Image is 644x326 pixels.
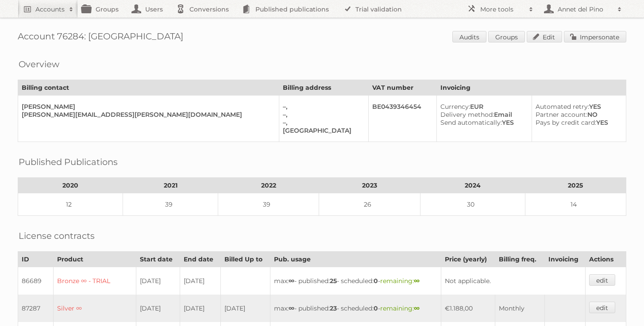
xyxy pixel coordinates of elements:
div: –, [283,103,362,111]
h2: More tools [480,5,524,14]
div: YES [536,103,619,111]
th: 2024 [420,178,525,193]
span: remaining: [380,304,420,312]
h2: Accounts [35,5,65,14]
strong: 23 [330,304,337,312]
td: 39 [123,193,218,216]
td: [DATE] [136,295,180,322]
td: 26 [319,193,420,216]
th: Actions [586,252,626,267]
th: Billing contact [18,80,279,96]
td: [DATE] [180,295,221,322]
td: max: - published: - scheduled: - [270,295,441,322]
th: Billing freq. [495,252,544,267]
th: Price (yearly) [441,252,495,267]
th: Start date [136,252,180,267]
th: ID [18,252,54,267]
td: [DATE] [180,267,221,295]
div: [PERSON_NAME][EMAIL_ADDRESS][PERSON_NAME][DOMAIN_NAME] [22,111,272,119]
th: 2020 [18,178,123,193]
th: 2021 [123,178,218,193]
td: 30 [420,193,525,216]
td: 12 [18,193,123,216]
td: 86689 [18,267,54,295]
div: [GEOGRAPHIC_DATA] [283,127,362,134]
span: Pays by credit card: [536,119,596,127]
div: [PERSON_NAME] [22,103,272,111]
h2: Annet del Pino [555,5,613,14]
th: 2022 [218,178,319,193]
a: edit [589,274,615,286]
span: remaining: [380,277,420,285]
span: Partner account: [536,111,587,119]
h2: Published Publications [19,155,118,169]
a: Edit [527,31,562,42]
span: Delivery method: [440,111,494,119]
span: Currency: [440,103,470,111]
td: max: - published: - scheduled: - [270,267,441,295]
td: Silver ∞ [53,295,136,322]
strong: ∞ [289,304,294,312]
a: Audits [452,31,486,42]
th: VAT number [369,80,436,96]
div: YES [440,119,524,127]
th: 2025 [525,178,626,193]
strong: 0 [374,304,378,312]
td: Monthly [495,295,544,322]
td: 39 [218,193,319,216]
a: Impersonate [564,31,626,42]
div: Email [440,111,524,119]
th: End date [180,252,221,267]
th: Invoicing [544,252,586,267]
strong: ∞ [289,277,294,285]
th: Invoicing [436,80,626,96]
div: NO [536,111,619,119]
div: YES [536,119,619,127]
th: Billing address [279,80,369,96]
td: 14 [525,193,626,216]
h1: Account 76284: [GEOGRAPHIC_DATA] [18,31,626,44]
th: Product [53,252,136,267]
td: Bronze ∞ - TRIAL [53,267,136,295]
div: EUR [440,103,524,111]
strong: 0 [374,277,378,285]
span: Send automatically: [440,119,502,127]
span: Automated retry: [536,103,589,111]
td: Not applicable. [441,267,586,295]
td: BE0439346454 [369,96,436,142]
h2: Overview [19,58,59,71]
a: edit [589,302,615,313]
strong: ∞ [414,277,420,285]
div: –, [283,119,362,127]
th: Pub. usage [270,252,441,267]
strong: ∞ [414,304,420,312]
strong: 25 [330,277,337,285]
th: Billed Up to [220,252,270,267]
h2: License contracts [19,229,95,242]
a: Groups [488,31,525,42]
td: [DATE] [136,267,180,295]
div: –, [283,111,362,119]
td: [DATE] [220,295,270,322]
td: 87287 [18,295,54,322]
td: €1.188,00 [441,295,495,322]
th: 2023 [319,178,420,193]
